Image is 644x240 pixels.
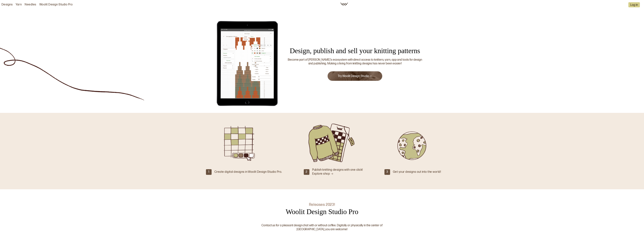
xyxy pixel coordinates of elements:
a: Woolit Design Studio Pro [39,3,73,7]
div: Design, publish and sell your knitting patterns [282,46,428,55]
button: Try Woolit Design Studio [327,71,382,81]
div: Get your designs out into the world! [393,170,441,174]
div: Contact us for a pleasant design chat with or without coffee. Digitally or physically in the cent... [254,224,390,232]
div: Publish knitting designs with one click! [312,168,363,176]
div: Releases 2023! [309,202,335,207]
div: 2 [304,169,309,175]
div: 1 [206,169,212,175]
img: Jordkloden [386,122,437,164]
img: Strikket genser og oppskrift til salg. [306,122,357,164]
a: Try Woolit Design Studio [338,74,372,78]
div: Woolit Design Studio Pro [286,207,358,216]
img: Illustrasjon av Woolit Design Studio Pro [214,20,280,107]
div: Create digital designs in Woolit Design Studio Pro. [214,170,282,174]
a: Yarn [16,3,22,7]
button: Log in [628,2,640,7]
a: Needles [25,3,36,7]
a: Explore shop [312,172,333,176]
div: Become part of [PERSON_NAME]'s ecosystem with direct access to knitters, yarn, app and tools for ... [287,58,423,66]
div: 3 [384,169,390,175]
img: Woolit ikon [340,3,348,6]
img: Illustrasjon av Woolit Design Studio Pro [217,122,268,164]
a: Designs [2,3,13,7]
